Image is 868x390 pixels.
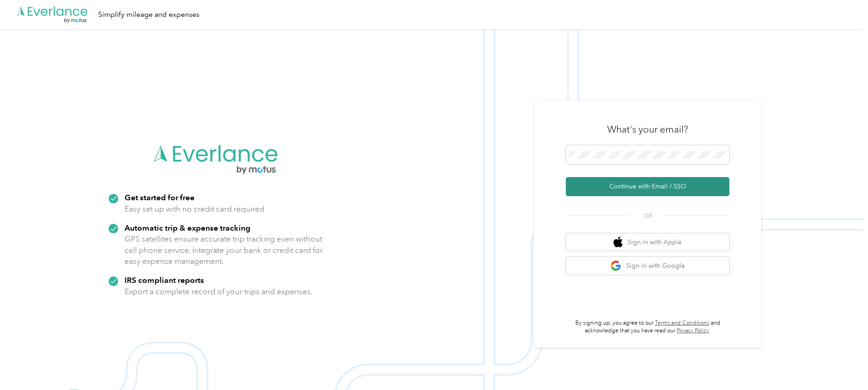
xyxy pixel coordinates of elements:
[632,211,663,221] span: OR
[614,237,623,248] img: apple logo
[125,203,264,215] p: Easy set up with no credit card required
[610,260,622,272] img: google logo
[125,286,313,297] p: Export a complete record of your trips and expenses.
[125,223,250,232] strong: Automatic trip & expense tracking
[566,177,729,196] button: Continue with Email / SSO
[566,233,729,251] button: apple logoSign in with Apple
[125,275,204,285] strong: IRS compliant reports
[566,319,729,335] p: By signing up, you agree to our and acknowledge that you have read our .
[677,327,709,334] a: Privacy Policy
[125,193,195,202] strong: Get started for free
[125,233,323,267] p: GPS satellites ensure accurate trip tracking even without cell phone service. Integrate your bank...
[655,320,709,326] a: Terms and Conditions
[566,257,729,275] button: google logoSign in with Google
[98,9,200,20] div: Simplify mileage and expenses
[607,123,688,136] h3: What's your email?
